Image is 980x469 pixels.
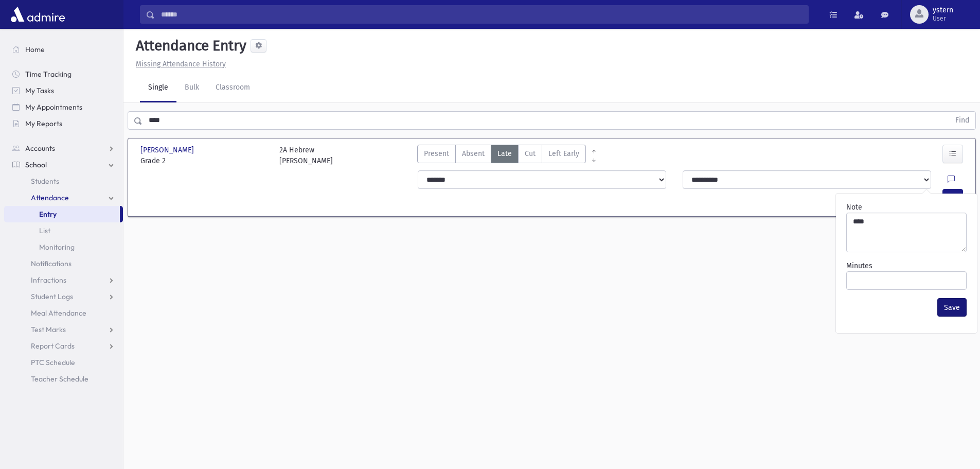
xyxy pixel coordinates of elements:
[176,74,207,102] a: Bulk
[136,60,226,68] u: Missing Attendance History
[424,148,449,159] span: Present
[4,82,123,99] a: My Tasks
[4,239,123,255] a: Monitoring
[846,260,872,271] label: Minutes
[140,155,269,166] span: Grade 2
[39,242,75,252] span: Monitoring
[207,74,258,102] a: Classroom
[933,6,953,14] span: ystern
[25,119,62,128] span: My Reports
[8,4,67,25] img: AdmirePro
[933,14,953,23] span: User
[4,115,123,132] a: My Reports
[140,74,176,102] a: Single
[155,5,808,24] input: Search
[497,148,512,159] span: Late
[417,145,586,166] div: AttTypes
[4,206,120,222] a: Entry
[4,157,123,173] a: School
[4,41,123,58] a: Home
[4,321,123,338] a: Test Marks
[39,210,57,219] span: Entry
[31,358,75,367] span: PTC Schedule
[25,102,82,112] span: My Appointments
[25,45,45,54] span: Home
[132,60,226,68] a: Missing Attendance History
[4,288,123,305] a: Student Logs
[25,160,47,169] span: School
[4,272,123,288] a: Infractions
[39,226,50,235] span: List
[31,275,66,285] span: Infractions
[4,338,123,354] a: Report Cards
[4,173,123,189] a: Students
[4,189,123,206] a: Attendance
[31,308,86,318] span: Meal Attendance
[937,298,967,317] button: Save
[31,259,72,268] span: Notifications
[31,374,88,384] span: Teacher Schedule
[25,86,54,95] span: My Tasks
[4,255,123,272] a: Notifications
[31,177,59,186] span: Students
[4,354,123,371] a: PTC Schedule
[31,341,75,351] span: Report Cards
[31,193,69,202] span: Attendance
[279,145,333,166] div: 2A Hebrew [PERSON_NAME]
[4,222,123,239] a: List
[25,70,72,79] span: Time Tracking
[31,325,66,334] span: Test Marks
[4,371,123,387] a: Teacher Schedule
[4,305,123,321] a: Meal Attendance
[4,99,123,115] a: My Appointments
[4,140,123,157] a: Accounts
[548,148,579,159] span: Left Early
[31,292,73,301] span: Student Logs
[949,112,975,129] button: Find
[462,148,485,159] span: Absent
[525,148,536,159] span: Cut
[132,37,246,55] h5: Attendance Entry
[846,202,862,213] label: Note
[140,145,196,155] span: [PERSON_NAME]
[25,144,55,153] span: Accounts
[4,66,123,82] a: Time Tracking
